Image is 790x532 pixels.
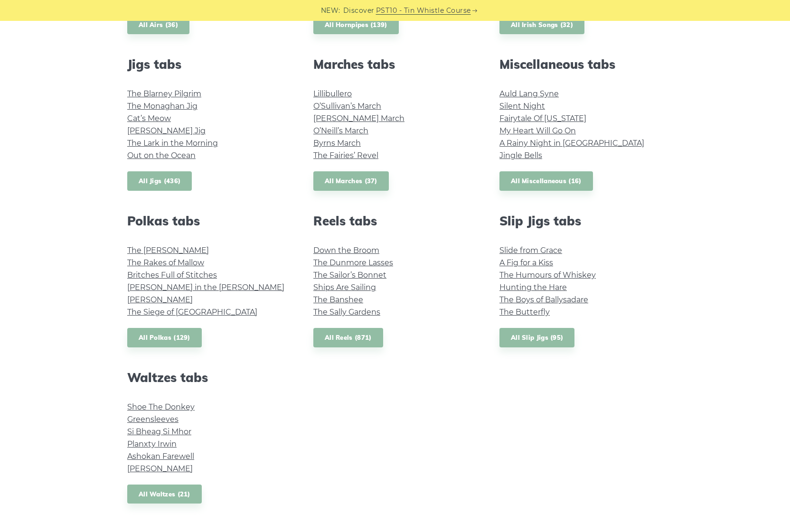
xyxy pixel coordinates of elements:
a: O’Sullivan’s March [313,102,381,111]
a: The Butterfly [499,308,550,317]
a: [PERSON_NAME] March [313,114,404,123]
a: Greensleeves [127,415,179,424]
span: Discover [343,5,375,16]
a: Britches Full of Stitches [127,271,217,280]
a: The Lark in the Morning [127,139,218,148]
a: Auld Lang Syne [499,89,559,98]
a: Down the Broom [313,246,379,255]
a: Fairytale Of [US_STATE] [499,114,586,123]
a: Shoe The Donkey [127,402,195,411]
a: Cat’s Meow [127,114,171,123]
h2: Reels tabs [313,214,477,228]
a: The Banshee [313,295,363,304]
a: The Siege of [GEOGRAPHIC_DATA] [127,308,257,317]
h2: Jigs tabs [127,57,291,72]
a: Jingle Bells [499,151,542,160]
a: All Marches (37) [313,171,389,191]
a: All Reels (871) [313,328,383,347]
a: [PERSON_NAME] Jig [127,126,206,135]
a: The Sally Gardens [313,308,380,317]
h2: Marches tabs [313,57,477,72]
a: All Slip Jigs (95) [499,328,574,347]
a: The Monaghan Jig [127,102,197,111]
h2: Slip Jigs tabs [499,214,663,228]
a: Si­ Bheag Si­ Mhor [127,427,191,436]
a: The Dunmore Lasses [313,258,393,267]
a: All Miscellaneous (16) [499,171,593,191]
a: The Fairies’ Revel [313,151,378,160]
a: The Sailor’s Bonnet [313,271,386,280]
a: [PERSON_NAME] [127,295,193,304]
a: [PERSON_NAME] [127,464,193,473]
a: All Airs (36) [127,15,189,35]
a: A Fig for a Kiss [499,258,553,267]
a: The [PERSON_NAME] [127,246,209,255]
a: Ashokan Farewell [127,452,194,461]
a: All Irish Songs (32) [499,15,584,35]
a: All Jigs (436) [127,171,192,191]
a: Slide from Grace [499,246,562,255]
h2: Polkas tabs [127,214,291,228]
a: The Rakes of Mallow [127,258,204,267]
a: Planxty Irwin [127,439,177,448]
h2: Miscellaneous tabs [499,57,663,72]
a: [PERSON_NAME] in the [PERSON_NAME] [127,283,284,292]
a: O’Neill’s March [313,126,368,135]
a: Ships Are Sailing [313,283,376,292]
a: Silent Night [499,102,545,111]
a: PST10 - Tin Whistle Course [376,5,471,16]
a: The Boys of Ballysadare [499,295,588,304]
span: NEW: [321,5,340,16]
a: Lillibullero [313,89,352,98]
a: All Polkas (129) [127,328,202,347]
a: Out on the Ocean [127,151,196,160]
a: All Waltzes (21) [127,485,202,504]
a: The Blarney Pilgrim [127,89,201,98]
a: Hunting the Hare [499,283,567,292]
h2: Waltzes tabs [127,370,291,385]
a: My Heart Will Go On [499,126,576,135]
a: A Rainy Night in [GEOGRAPHIC_DATA] [499,139,644,148]
a: Byrns March [313,139,361,148]
a: The Humours of Whiskey [499,271,596,280]
a: All Hornpipes (139) [313,15,399,35]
